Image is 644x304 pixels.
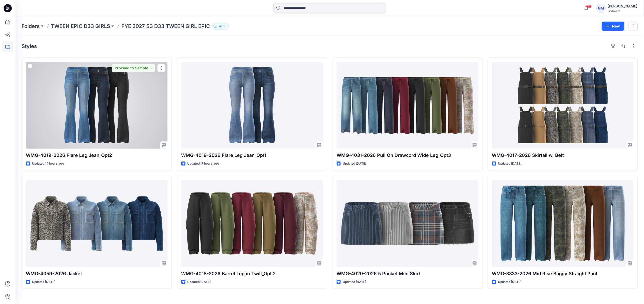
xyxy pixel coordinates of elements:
p: WMG-4018-2026 Barrel Leg in Twill_Opt 2 [181,270,323,277]
div: GM [597,4,606,13]
p: Updated 17 hours ago [188,161,219,166]
a: WMG-4019-2026 Flare Leg Jean_Opt2 [26,62,168,149]
p: WMG-4019-2026 Flare Leg Jean_Opt1 [181,152,323,159]
p: Updated [DATE] [343,279,366,285]
h4: Styles [22,43,37,49]
div: [PERSON_NAME] [608,3,638,9]
button: New [602,22,625,31]
a: WMG-4059-2026 Jacket [26,180,168,267]
a: WMG-4017-2026 Skirtall w. Belt [492,62,634,149]
p: Updated [DATE] [32,279,55,285]
p: Updated 14 hours ago [32,161,64,166]
p: WMG-3333-2026 Mid Rise Baggy Straight Pant [492,270,634,277]
a: WMG-4020-2026 5 Pocket Mini Skirt [337,180,478,267]
p: WMG-4031-2026 Pull On Drawcord Wide Leg_Opt3 [337,152,478,159]
a: WMG-4019-2026 Flare Leg Jean_Opt1 [181,62,323,149]
div: Walmart [608,9,638,13]
p: WMG-4017-2026 Skirtall w. Belt [492,152,634,159]
a: WMG-4018-2026 Barrel Leg in Twill_Opt 2 [181,180,323,267]
p: WMG-4020-2026 5 Pocket Mini Skirt [337,270,478,277]
a: Folders [22,23,40,30]
p: Updated [DATE] [498,279,522,285]
a: WMG-3333-2026 Mid Rise Baggy Straight Pant [492,180,634,267]
p: Updated [DATE] [343,161,366,166]
p: WMG-4059-2026 Jacket [26,270,168,277]
p: Updated [DATE] [188,279,211,285]
p: 28 [219,23,222,29]
p: FYE 2027 S3 D33 TWEEN GIRL EPIC [121,23,210,30]
a: WMG-4031-2026 Pull On Drawcord Wide Leg_Opt3 [337,62,478,149]
button: 28 [212,23,229,30]
span: 22 [586,4,592,8]
p: WMG-4019-2026 Flare Leg Jean_Opt2 [26,152,168,159]
p: Updated [DATE] [498,161,522,166]
a: TWEEN EPIC D33 GIRLS [51,23,110,30]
